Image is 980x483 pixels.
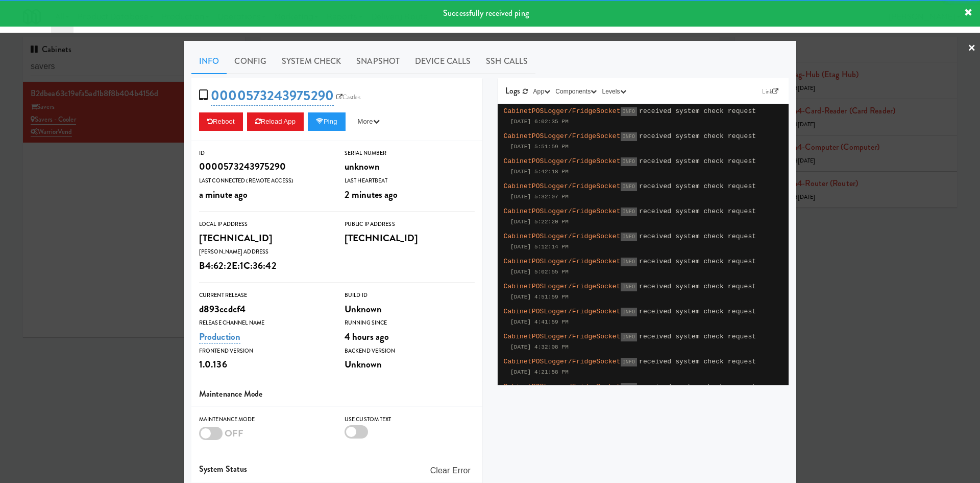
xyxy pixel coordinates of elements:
div: Use Custom Text [345,415,475,425]
button: Components [553,86,599,97]
span: [DATE] 4:32:08 PM [510,344,569,350]
span: received system check request [639,383,756,390]
div: 1.0.136 [199,356,329,373]
span: received system check request [639,308,756,315]
a: Production [199,330,240,344]
span: Successfully received ping [443,7,529,19]
div: Backend Version [345,346,475,356]
a: Castles [334,92,363,102]
div: Running Since [345,318,475,328]
span: CabinetPOSLogger/FridgeSocket [504,258,621,265]
div: d893ccdcf4 [199,301,329,318]
span: received system check request [639,358,756,365]
span: received system check request [639,333,756,340]
a: Info [191,49,227,74]
div: 0000573243975290 [199,158,329,175]
span: INFO [621,233,637,241]
div: Build Id [345,290,475,301]
span: received system check request [639,182,756,190]
span: OFF [225,426,243,440]
span: CabinetPOSLogger/FridgeSocket [504,157,621,165]
span: CabinetPOSLogger/FridgeSocket [504,208,621,215]
span: INFO [621,283,637,291]
span: CabinetPOSLogger/FridgeSocket [504,233,621,240]
span: CabinetPOSLogger/FridgeSocket [504,358,621,365]
span: INFO [621,308,637,316]
span: Logs [505,85,520,97]
span: CabinetPOSLogger/FridgeSocket [504,383,621,390]
div: [PERSON_NAME] Address [199,247,329,257]
a: × [968,33,976,64]
div: B4:62:2E:1C:36:42 [199,257,329,274]
div: Last Connected (Remote Access) [199,176,329,186]
span: [DATE] 5:32:07 PM [510,194,569,200]
span: CabinetPOSLogger/FridgeSocket [504,182,621,190]
span: CabinetPOSLogger/FridgeSocket [504,333,621,340]
span: System Status [199,463,247,475]
span: CabinetPOSLogger/FridgeSocket [504,283,621,290]
button: Ping [308,112,346,131]
a: Link [759,86,781,97]
div: Current Release [199,290,329,301]
span: INFO [621,132,637,141]
span: [DATE] 5:12:14 PM [510,244,569,250]
button: Levels [599,86,628,97]
span: 4 hours ago [345,330,389,343]
span: received system check request [639,157,756,165]
div: [TECHNICAL_ID] [345,229,475,247]
button: App [531,86,553,97]
span: [DATE] 5:42:18 PM [510,169,569,175]
span: INFO [621,333,637,341]
span: received system check request [639,132,756,140]
a: 0000573243975290 [211,86,334,106]
span: [DATE] 6:02:35 PM [510,119,569,125]
span: received system check request [639,233,756,240]
div: Release Channel Name [199,318,329,328]
span: CabinetPOSLogger/FridgeSocket [504,107,621,115]
div: Maintenance Mode [199,415,329,425]
a: Snapshot [349,49,407,74]
span: received system check request [639,107,756,115]
span: INFO [621,383,637,392]
span: INFO [621,208,637,216]
span: received system check request [639,208,756,215]
button: Reload App [247,112,304,131]
div: Last Heartbeat [345,176,475,186]
div: Serial Number [345,148,475,158]
button: Reboot [199,112,243,131]
span: CabinetPOSLogger/FridgeSocket [504,132,621,140]
span: INFO [621,358,637,366]
div: Frontend Version [199,346,329,356]
div: Local IP Address [199,219,329,229]
span: [DATE] 4:51:59 PM [510,294,569,300]
a: System Check [274,49,349,74]
button: Clear Error [426,462,475,480]
a: Device Calls [407,49,478,74]
span: received system check request [639,283,756,290]
span: INFO [621,182,637,191]
span: INFO [621,107,637,116]
span: [DATE] 5:02:55 PM [510,269,569,275]
span: [DATE] 4:21:58 PM [510,369,569,375]
span: Maintenance Mode [199,388,263,400]
span: CabinetPOSLogger/FridgeSocket [504,308,621,315]
div: [TECHNICAL_ID] [199,229,329,247]
button: More [350,112,388,131]
div: ID [199,148,329,158]
span: [DATE] 4:41:59 PM [510,319,569,325]
div: Public IP Address [345,219,475,229]
span: a minute ago [199,188,248,201]
span: [DATE] 5:51:59 PM [510,144,569,150]
a: SSH Calls [478,49,535,74]
a: Config [227,49,274,74]
span: INFO [621,258,637,266]
div: Unknown [345,356,475,373]
span: [DATE] 5:22:20 PM [510,219,569,225]
span: INFO [621,157,637,166]
span: 2 minutes ago [345,188,398,201]
div: Unknown [345,301,475,318]
span: received system check request [639,258,756,265]
div: unknown [345,158,475,175]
